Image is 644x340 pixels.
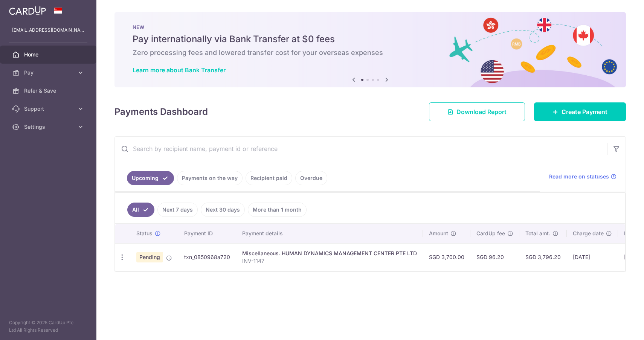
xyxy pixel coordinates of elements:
[429,230,448,237] span: Amount
[133,24,608,30] p: NEW
[115,137,607,161] input: Search by recipient name, payment id or reference
[242,250,417,257] div: Miscellaneous. HUMAN DYNAMICS MANAGEMENT CENTER PTE LTD
[429,102,525,121] a: Download Report
[177,171,243,185] a: Payments on the way
[562,107,607,116] span: Create Payment
[534,102,626,121] a: Create Payment
[248,203,307,217] a: More than 1 month
[24,69,74,76] span: Pay
[133,33,608,45] h5: Pay internationally via Bank Transfer at $0 fees
[114,105,208,119] h4: Payments Dashboard
[24,123,74,131] span: Settings
[519,243,567,271] td: SGD 3,796.20
[178,224,236,243] th: Payment ID
[567,243,618,271] td: [DATE]
[9,6,46,15] img: CardUp
[136,230,153,237] span: Status
[242,257,417,265] p: INV-1147
[525,230,550,237] span: Total amt.
[127,203,154,217] a: All
[549,173,609,180] span: Read more on statuses
[456,107,507,116] span: Download Report
[476,230,505,237] span: CardUp fee
[423,243,470,271] td: SGD 3,700.00
[114,12,626,87] img: Bank transfer banner
[246,171,292,185] a: Recipient paid
[24,87,74,95] span: Refer & Save
[24,105,74,113] span: Support
[133,66,226,74] a: Learn more about Bank Transfer
[157,203,198,217] a: Next 7 days
[136,252,163,262] span: Pending
[178,243,236,271] td: txn_0850968a720
[127,171,174,185] a: Upcoming
[236,224,423,243] th: Payment details
[573,230,604,237] span: Charge date
[295,171,327,185] a: Overdue
[12,26,84,34] p: [EMAIL_ADDRESS][DOMAIN_NAME]
[549,173,617,180] a: Read more on statuses
[470,243,519,271] td: SGD 96.20
[133,48,608,57] h6: Zero processing fees and lowered transfer cost for your overseas expenses
[201,203,245,217] a: Next 30 days
[24,51,74,58] span: Home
